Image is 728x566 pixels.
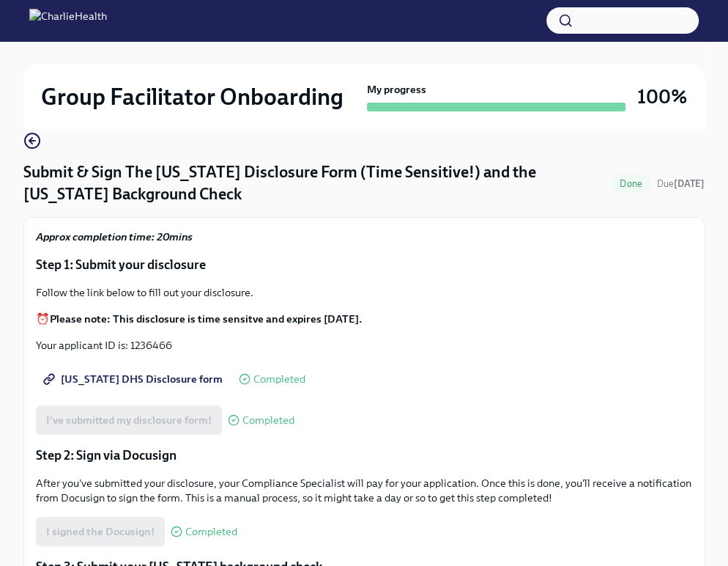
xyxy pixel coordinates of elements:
strong: My progress [367,82,426,97]
a: [US_STATE] DHS Disclosure form [36,364,233,394]
span: Due [657,178,705,189]
strong: [DATE] [674,178,705,189]
p: ⏰ [36,312,692,326]
h2: Group Facilitator Onboarding [41,82,343,111]
span: Completed [185,526,237,537]
p: Your applicant ID is: 1236466 [36,338,692,353]
p: After you've submitted your disclosure, your Compliance Specialist will pay for your application.... [36,476,692,505]
strong: Please note: This disclosure is time sensitve and expires [DATE]. [50,312,362,326]
span: Completed [253,374,305,385]
span: August 6th, 2025 10:00 [657,177,705,191]
p: Step 1: Submit your disclosure [36,256,692,273]
span: Completed [242,415,294,426]
strong: Approx completion time: 20mins [36,230,193,243]
img: CharlieHealth [29,9,107,32]
span: Done [611,178,651,189]
h3: 100% [637,84,687,110]
p: Step 2: Sign via Docusign [36,446,692,464]
p: Follow the link below to fill out your disclosure. [36,285,692,300]
h4: Submit & Sign The [US_STATE] Disclosure Form (Time Sensitive!) and the [US_STATE] Background Check [23,161,605,205]
span: [US_STATE] DHS Disclosure form [46,372,223,386]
